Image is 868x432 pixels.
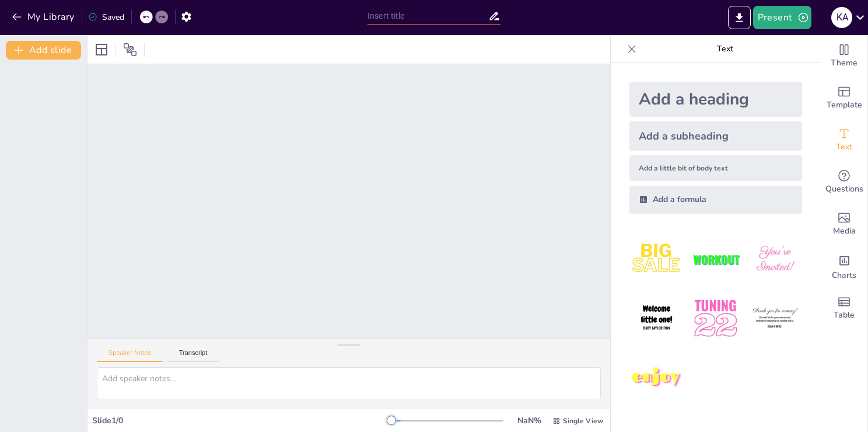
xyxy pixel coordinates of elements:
[563,416,603,426] span: Single View
[367,8,488,25] input: Insert title
[167,349,219,362] button: Transcript
[9,8,79,26] button: My Library
[629,351,684,405] img: 7.jpeg
[92,40,111,59] div: Layout
[821,203,867,245] div: Add images, graphics, shapes or video
[833,225,856,238] span: Media
[629,82,802,117] div: Add a heading
[641,35,809,63] p: Text
[832,269,856,282] span: Charts
[748,291,802,346] img: 6.jpeg
[821,119,867,161] div: Add text boxes
[748,232,802,287] img: 3.jpeg
[836,141,852,154] span: Text
[123,43,137,57] span: Position
[688,232,743,287] img: 2.jpeg
[753,6,811,29] button: Present
[629,121,802,151] div: Add a subheading
[821,161,867,203] div: Get real-time input from your audience
[629,155,802,181] div: Add a little bit of body text
[92,415,391,426] div: Slide 1 / 0
[831,7,852,28] div: K A
[821,77,867,119] div: Add ready made slides
[728,6,751,29] button: Export to PowerPoint
[821,245,867,287] div: Add charts and graphs
[831,6,852,29] button: K A
[515,415,543,426] div: NaN %
[629,232,684,287] img: 1.jpeg
[629,186,802,214] div: Add a formula
[834,309,855,322] span: Table
[6,41,81,60] button: Add slide
[831,57,857,69] span: Theme
[821,287,867,329] div: Add a table
[88,12,124,23] div: Saved
[629,291,684,346] img: 4.jpeg
[821,35,867,77] div: Change the overall theme
[97,349,163,362] button: Speaker Notes
[827,99,862,112] span: Template
[688,291,743,346] img: 5.jpeg
[825,183,863,196] span: Questions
